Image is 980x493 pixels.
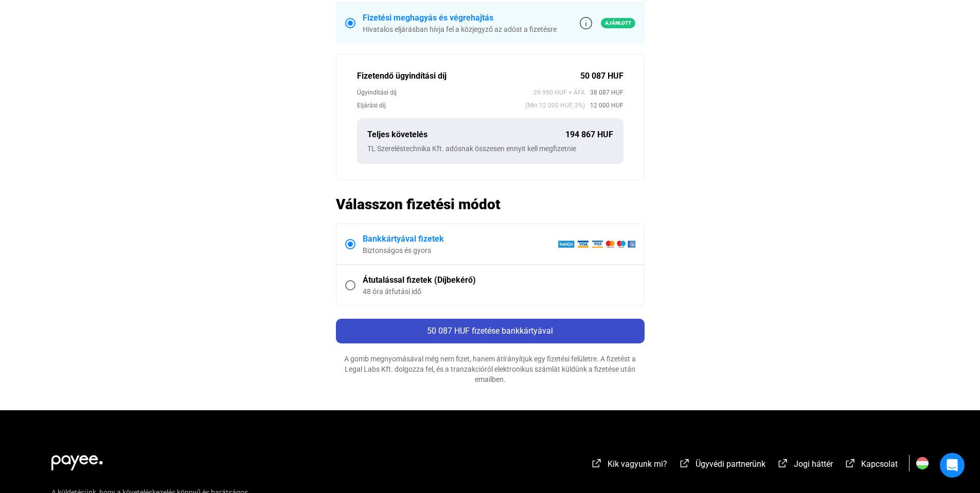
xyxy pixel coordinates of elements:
a: external-link-whiteÜgyvédi partnerünk [679,461,765,470]
a: info-grey-outlineAjánlott [580,17,635,29]
img: HU.svg [916,457,929,469]
div: Ügyindítási díj [357,87,533,98]
span: (Min 12 000 HUF, 3%) [525,100,585,111]
a: external-link-whiteJogi háttér [777,461,833,470]
div: Biztonságos és gyors [363,245,558,255]
div: 194 867 HUF [565,129,613,141]
span: Ügyvédi partnerünk [696,459,765,469]
a: external-link-whiteKik vagyunk mi? [591,461,667,470]
div: A gomb megnyomásával még nem fizet, hanem átírányítjuk egy fizetési felületre. A fizetést a Legal... [336,354,645,385]
div: Hivatalos eljárásban hívja fel a közjegyző az adóst a fizetésre [363,24,557,34]
h2: Válasszon fizetési módot [336,195,645,213]
img: external-link-white [679,458,691,468]
div: Bankkártyával fizetek [363,233,558,245]
img: external-link-white [844,458,857,468]
span: 29 990 HUF + ÁFA [533,87,585,98]
img: barion [558,240,635,248]
span: 12 000 HUF [585,100,623,111]
img: external-link-white [777,458,789,468]
div: Open Intercom Messenger [940,453,965,478]
span: 38 087 HUF [585,87,623,98]
a: external-link-whiteKapcsolat [844,461,898,470]
button: 50 087 HUF fizetése bankkártyával [336,319,645,343]
div: Fizetendő ügyindítási díj [357,70,580,82]
div: TL Szereléstechnika Kft. adósnak összesen ennyit kell megfizetnie [367,143,613,154]
img: info-grey-outline [580,17,592,29]
div: 50 087 HUF [580,70,623,82]
div: Fizetési meghagyás és végrehajtás [363,12,557,24]
div: Eljárási díj [357,100,525,111]
span: Kapcsolat [861,459,898,469]
img: external-link-white [591,458,603,468]
div: 48 óra átfutási idő [363,286,635,297]
div: Átutalással fizetek (Díjbekérő) [363,274,635,286]
span: Jogi háttér [794,459,833,469]
span: Kik vagyunk mi? [608,459,667,469]
span: 50 087 HUF fizetése bankkártyával [427,326,553,336]
div: Teljes követelés [367,129,565,141]
img: white-payee-white-dot.svg [51,449,103,470]
span: Ajánlott [601,18,635,28]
